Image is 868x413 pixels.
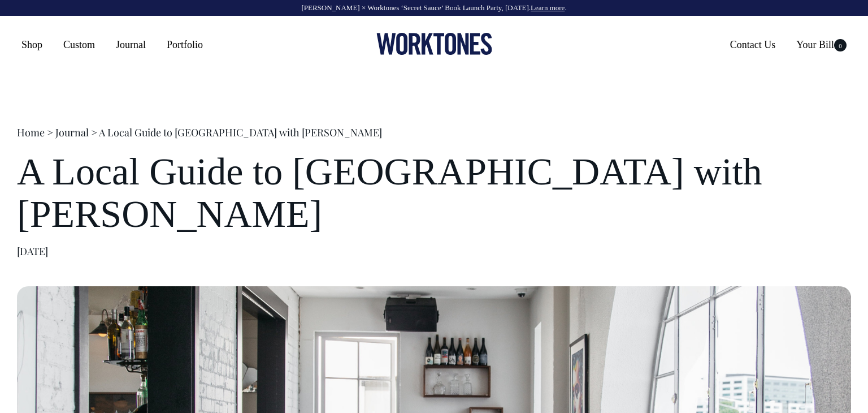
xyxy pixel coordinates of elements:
[99,126,382,139] span: A Local Guide to [GEOGRAPHIC_DATA] with [PERSON_NAME]
[726,35,780,55] a: Contact Us
[17,150,851,235] h1: A Local Guide to [GEOGRAPHIC_DATA] with [PERSON_NAME]
[17,126,45,139] a: Home
[17,35,47,55] a: Shop
[47,126,53,139] span: >
[55,126,89,139] a: Journal
[834,39,847,51] span: 0
[531,3,565,12] a: Learn more
[111,35,150,55] a: Journal
[792,35,851,55] a: Your Bill0
[91,126,97,139] span: >
[11,4,857,12] div: [PERSON_NAME] × Worktones ‘Secret Sauce’ Book Launch Party, [DATE]. .
[59,35,99,55] a: Custom
[17,244,48,258] time: [DATE]
[162,35,207,55] a: Portfolio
